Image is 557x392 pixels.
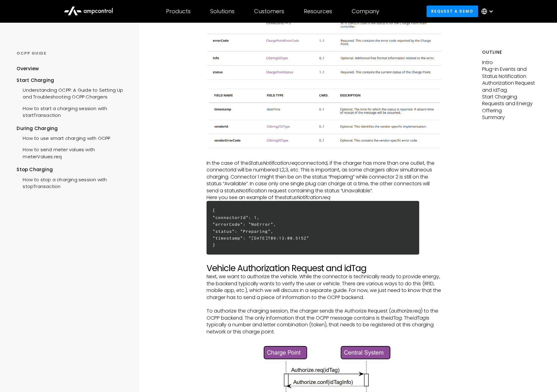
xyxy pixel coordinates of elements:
div: Solutions [210,8,234,15]
p: Next, we want to authorize the vehicle. While the connector is technically ready to provide energ... [207,273,443,301]
div: Customers [254,8,284,15]
p: Summary [482,114,540,121]
p: To authorize the charging session, the charger sends the Authorize Request ( ) to the OCPP backen... [207,308,443,335]
em: StatusNotification.req [249,159,298,167]
p: Start Charging Requests and Energy Offering [482,94,540,114]
div: Start Charging [17,77,128,84]
a: How to start a charging session with startTransaction [17,102,128,121]
div: Company [352,8,379,15]
p: ‍ [207,301,443,308]
a: How to stop a charging session with stopTransaction [17,173,128,192]
div: Products [166,8,191,15]
a: Overview [17,65,39,77]
div: Resources [304,8,332,15]
p: ‍ [207,153,443,160]
em: authorize.req [391,307,421,314]
p: ‍ [207,335,443,342]
p: Plug-in Events and Status Notification [482,66,540,80]
h2: Vehicle Authorization Request and idTag [207,263,443,274]
h6: { "connectorId": 1, "errorCode": "NoError", "status": "Preparing", "timestamp": "[DATE]T09:13:00.... [207,201,419,255]
p: Here you see an example of the ‍ [207,194,443,201]
em: idTag [389,314,402,321]
div: Stop Charging [17,166,128,173]
em: idTag [413,314,426,321]
img: statusNotification.req message fields [207,86,443,150]
a: How to use smart charging with OCPP [17,132,110,143]
div: During Charging [17,125,128,132]
h5: Outline [482,49,540,56]
a: Understanding OCPP: A Guide to Setting Up and Troubleshooting OCPP Chargers [17,84,128,102]
p: ‍ [207,256,443,263]
p: Intro [482,59,540,66]
div: Overview [17,65,39,72]
a: Request a demo [427,6,478,17]
p: Authorization Request and idTag [482,80,540,94]
p: In the case of the connectorId, if the charger has more than one outlet, the connectorId will be ... [207,160,443,194]
a: How to send meter values with meterValues.req [17,143,128,162]
div: OCPP GUIDE [17,51,128,56]
em: statusNotifcation.req [283,194,331,201]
